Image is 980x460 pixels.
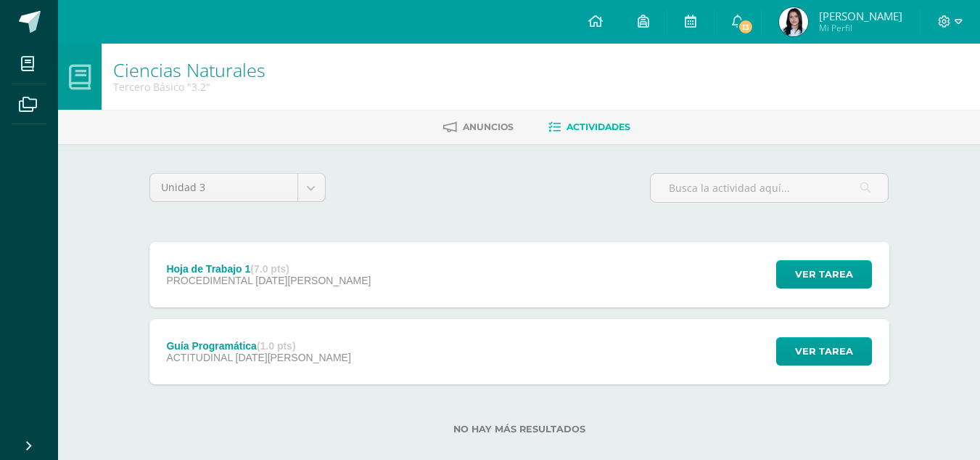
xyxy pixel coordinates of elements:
[236,352,351,363] span: [DATE][PERSON_NAME]
[257,340,296,352] strong: (1.0 pts)
[255,275,371,286] span: [DATE][PERSON_NAME]
[161,174,287,201] span: Unidad 3
[250,263,289,275] strong: (7.0 pts)
[779,7,808,36] img: 1edca9df0690ada1845b4313f3d8a92d.png
[113,60,265,80] h1: Ciencias Naturales
[113,57,265,82] a: Ciencias Naturales
[166,340,350,352] div: Guía Programática
[776,260,872,288] button: Ver tarea
[776,337,872,366] button: Ver tarea
[113,80,265,94] div: Tercero Básico '3.2'
[795,338,853,365] span: Ver tarea
[149,424,889,435] label: No hay más resultados
[567,121,630,132] span: Actividades
[166,352,232,363] span: ACTITUDINAL
[166,263,371,275] div: Hoja de Trabajo 1
[738,19,754,35] span: 13
[795,261,853,288] span: Ver tarea
[166,275,252,286] span: PROCEDIMENTAL
[463,121,514,132] span: Anuncios
[819,22,902,34] span: Mi Perfil
[819,9,902,23] span: [PERSON_NAME]
[443,116,514,139] a: Anuncios
[548,116,630,139] a: Actividades
[150,174,325,201] a: Unidad 3
[651,174,888,202] input: Busca la actividad aquí...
